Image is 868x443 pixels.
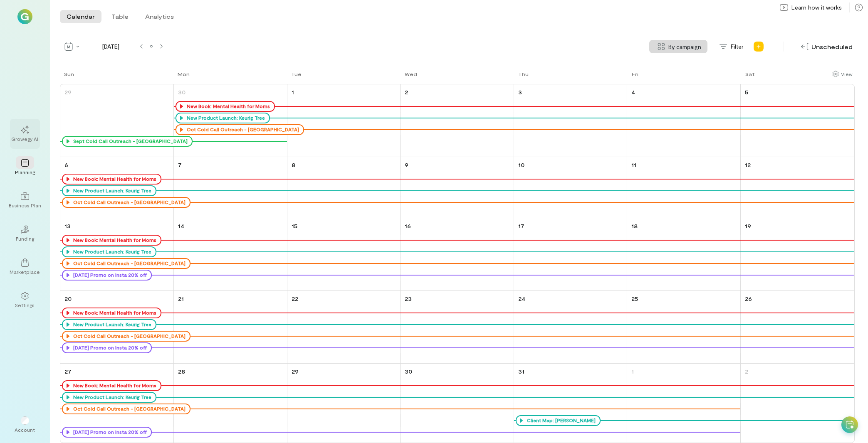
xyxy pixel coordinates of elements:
[287,84,401,157] td: October 1, 2024
[799,40,855,53] div: Unscheduled
[63,365,73,377] a: October 27, 2024
[62,185,156,196] div: New Product Launch: Keurig Tree
[63,159,70,171] a: October 6, 2024
[290,220,299,232] a: October 15, 2024
[630,159,638,171] a: October 11, 2024
[403,159,410,171] a: October 9, 2024
[745,71,755,77] div: Sat
[60,70,76,84] a: Sunday
[176,124,304,135] div: Oct Cold Call Outreach - [GEOGRAPHIC_DATA]
[10,252,40,282] a: Marketplace
[731,42,744,51] span: Filter
[174,291,287,364] td: October 21, 2024
[71,333,185,340] div: Oct Cold Call Outreach - [GEOGRAPHIC_DATA]
[62,197,190,208] div: Oct Cold Call Outreach - [GEOGRAPHIC_DATA]
[60,218,174,291] td: October 13, 2024
[401,157,514,218] td: October 9, 2024
[517,293,527,305] a: October 24, 2024
[15,169,35,175] div: Planning
[630,86,637,98] a: October 4, 2024
[401,84,514,157] td: October 2, 2024
[71,406,185,412] div: Oct Cold Call Outreach - [GEOGRAPHIC_DATA]
[138,10,181,23] button: Analytics
[290,293,300,305] a: October 22, 2024
[176,293,185,305] a: October 21, 2024
[632,71,638,77] div: Fri
[62,246,156,257] div: New Product Launch: Keurig Tree
[752,40,765,53] div: Add new
[173,70,191,84] a: Monday
[71,429,147,436] div: [DATE] Promo on Insta 20% off
[64,71,74,77] div: Sun
[517,159,526,171] a: October 10, 2024
[514,84,627,157] td: October 3, 2024
[743,293,754,305] a: October 26, 2024
[176,220,186,232] a: October 14, 2024
[740,218,854,291] td: October 19, 2024
[10,410,40,440] div: Account
[185,126,299,133] div: Oct Cold Call Outreach - [GEOGRAPHIC_DATA]
[176,86,187,98] a: September 30, 2024
[401,70,419,84] a: Wednesday
[62,270,152,281] div: [DATE] Promo on Insta 20% off
[62,136,193,147] div: Sept Cold Call Outreach - [GEOGRAPHIC_DATA]
[176,365,187,377] a: October 28, 2024
[63,86,73,98] a: September 29, 2024
[174,157,287,218] td: October 7, 2024
[60,291,174,364] td: October 20, 2024
[290,365,300,377] a: October 29, 2024
[743,86,750,98] a: October 5, 2024
[176,113,270,123] div: New Product Launch: Keurig Tree
[176,159,183,171] a: October 7, 2024
[743,220,753,232] a: October 19, 2024
[71,237,156,244] div: New Book: Mental Health for Moms
[518,71,529,77] div: Thu
[517,365,526,377] a: October 31, 2024
[514,291,627,364] td: October 24, 2024
[525,417,596,424] div: Client Map: [PERSON_NAME]
[517,220,526,232] a: October 17, 2024
[517,86,524,98] a: October 3, 2024
[743,365,750,377] a: November 2, 2024
[287,291,401,364] td: October 22, 2024
[290,159,297,171] a: October 8, 2024
[71,382,156,389] div: New Book: Mental Health for Moms
[62,331,190,342] div: Oct Cold Call Outreach - [GEOGRAPHIC_DATA]
[290,86,296,98] a: October 1, 2024
[71,310,156,316] div: New Book: Mental Health for Moms
[62,427,152,438] div: [DATE] Promo on Insta 20% off
[10,152,40,182] a: Planning
[401,291,514,364] td: October 23, 2024
[10,285,40,315] a: Settings
[841,70,853,78] div: View
[630,220,639,232] a: October 18, 2024
[62,319,156,330] div: New Product Launch: Keurig Tree
[15,426,35,433] div: Account
[403,86,410,98] a: October 2, 2024
[63,220,72,232] a: October 13, 2024
[740,84,854,157] td: October 5, 2024
[71,260,185,267] div: Oct Cold Call Outreach - [GEOGRAPHIC_DATA]
[71,138,188,145] div: Sept Cold Call Outreach - [GEOGRAPHIC_DATA]
[71,345,147,351] div: [DATE] Promo on Insta 20% off
[185,115,265,121] div: New Product Launch: Keurig Tree
[71,176,156,182] div: New Book: Mental Health for Moms
[669,42,702,51] span: By campaign
[10,219,40,249] a: Funding
[62,258,190,269] div: Oct Cold Call Outreach - [GEOGRAPHIC_DATA]
[86,42,136,51] span: [DATE]
[71,199,185,206] div: Oct Cold Call Outreach - [GEOGRAPHIC_DATA]
[740,157,854,218] td: October 12, 2024
[174,218,287,291] td: October 14, 2024
[176,101,275,112] div: New Book: Mental Health for Moms
[60,10,101,23] button: Calendar
[516,415,601,426] div: Client Map: [PERSON_NAME]
[287,218,401,291] td: October 15, 2024
[62,342,152,353] div: [DATE] Promo on Insta 20% off
[174,84,287,157] td: September 30, 2024
[740,291,854,364] td: October 26, 2024
[403,293,413,305] a: October 23, 2024
[10,119,40,149] a: Growegy AI
[830,68,855,80] div: Show columns
[741,70,757,84] a: Saturday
